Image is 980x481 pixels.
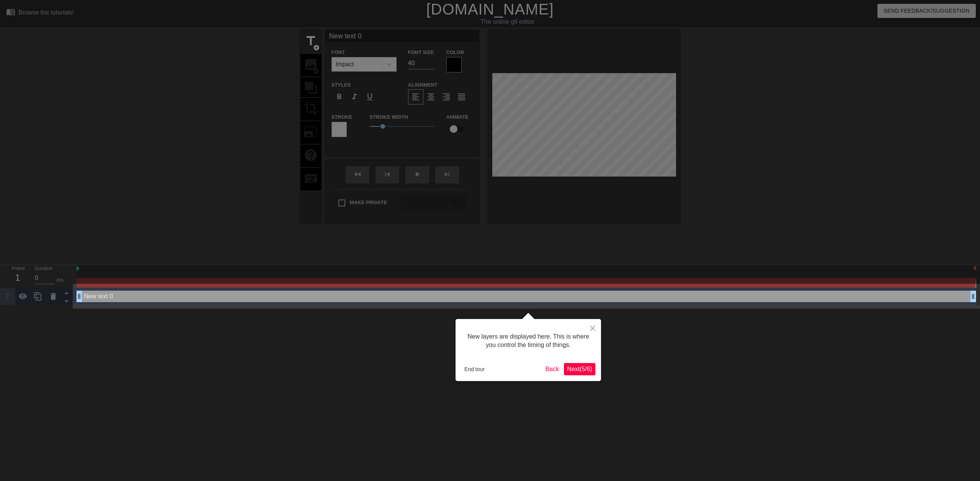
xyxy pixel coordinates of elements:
span: Next ( 5 / 6 ) [567,366,592,372]
div: New layers are displayed here. This is where you control the timing of things. [461,325,595,357]
button: Next [564,363,595,375]
button: Close [584,319,601,337]
button: End tour [461,363,488,375]
button: Back [542,363,562,375]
